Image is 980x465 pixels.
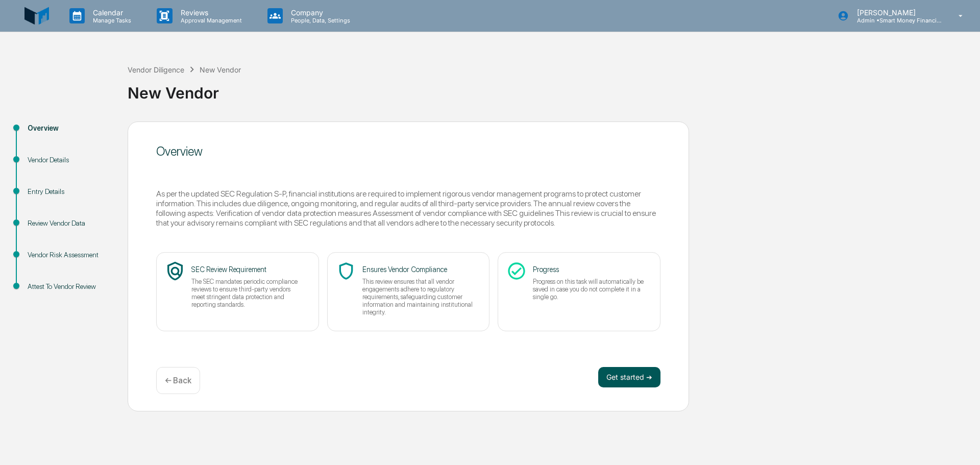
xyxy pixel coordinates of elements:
p: SEC Review Requirement [191,265,304,274]
p: Approval Management [173,17,247,24]
p: Reviews [173,8,247,17]
img: logo [24,4,49,28]
div: New Vendor [128,76,975,102]
p: Progress on this task will automatically be saved in case you do not complete it in a single go. [533,278,646,301]
p: Manage Tasks [85,17,136,24]
div: Entry Details [28,186,111,197]
p: Company [283,8,355,17]
div: Vendor Diligence [128,65,184,74]
span: shield_icon [336,261,356,281]
div: As per the updated SEC Regulation S-P, financial institutions are required to implement rigorous ... [156,189,660,228]
button: Get started ➔ [598,367,660,387]
div: Overview [28,123,111,134]
div: New Vendor [200,65,241,74]
p: Progress [533,265,646,274]
div: Overview [156,144,660,159]
p: Admin • Smart Money Financial Advisors [849,17,944,24]
span: check_circle_icon [506,261,527,281]
p: Calendar [85,8,136,17]
span: policy_icon [165,261,185,281]
div: Review Vendor Data [28,218,111,229]
p: [PERSON_NAME] [849,8,944,17]
div: Vendor Details [28,155,111,165]
p: People, Data, Settings [283,17,355,24]
p: ← Back [165,376,191,385]
div: Attest To Vendor Review [28,281,111,292]
p: This review ensures that all vendor engagements adhere to regulatory requirements, safeguarding c... [362,278,475,316]
p: The SEC mandates periodic compliance reviews to ensure third-party vendors meet stringent data pr... [191,278,304,308]
div: Vendor Risk Assessment [28,250,111,260]
p: Ensures Vendor Compliance [362,265,475,274]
